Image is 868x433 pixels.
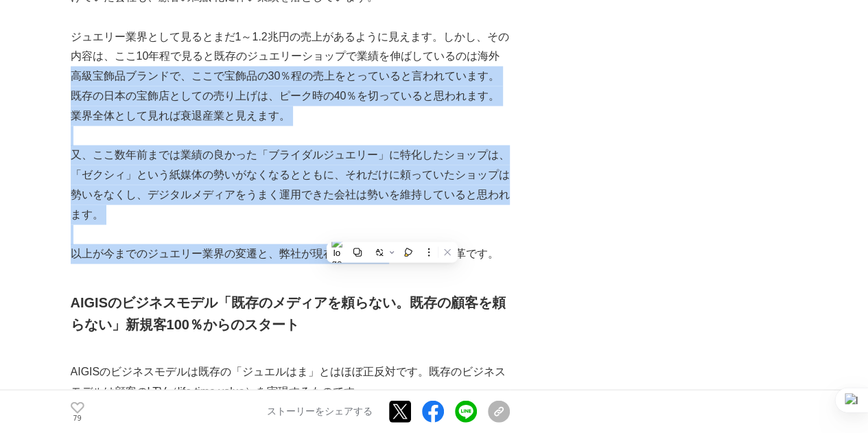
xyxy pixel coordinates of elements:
p: ストーリーをシェアする [267,406,373,418]
p: AIGISのビジネスモデルは既存の「ジュエルはま」とはほぼ正反対です。既存のビジネスモデルは顧客のLTV（life time value）を実現するものです。 [71,362,510,402]
p: 又、ここ数年前までは業績の良かった「ブライダルジュエリー」に特化したショップは、「ゼクシィ」という紙媒体の勢いがなくなるとともに、それだけに頼っていたショップは勢いをなくし、デジタルメディアをう... [71,145,510,224]
p: ジュエリー業界として見るとまだ1～1.2兆円の売上があるように見えます。しかし、その内容は、ここ10年程で見ると既存のジュエリーショップで業績を伸ばしているのは海外高級宝飾品ブランドで、ここで宝... [71,27,510,86]
p: 業界全体として見れば衰退産業と見えます。 [71,106,510,126]
p: 79 [71,414,84,421]
h2: AIGISのビジネスモデル「既存のメディアを頼らない。既存の顧客を頼らない」新規客100％からのスタート [71,292,510,336]
p: 以上が今までのジュエリー業界の変遷と、弊社が現在に至るまで辿ってきた沿革です。 [71,244,510,264]
p: 既存の日本の宝飾店としての売り上げは、ピーク時の40％を切っていると思われます。 [71,86,510,106]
